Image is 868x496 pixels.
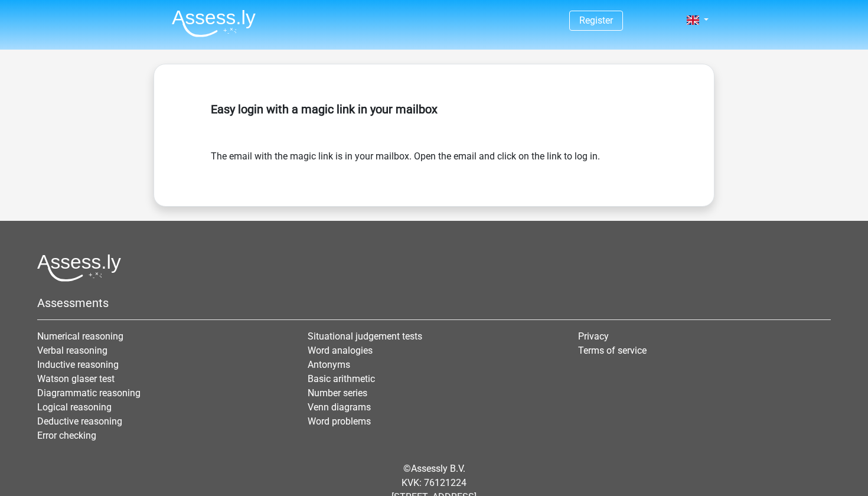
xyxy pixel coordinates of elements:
[308,345,373,356] a: Word analogies
[578,345,647,356] a: Terms of service
[211,102,657,116] h5: Easy login with a magic link in your mailbox
[579,15,613,26] a: Register
[308,359,350,370] a: Antonyms
[308,402,371,413] a: Venn diagrams
[37,254,121,282] img: Assessly logo
[37,373,115,384] a: Watson glaser test
[308,373,375,384] a: Basic arithmetic
[37,416,122,427] a: Deductive reasoning
[37,359,119,370] a: Inductive reasoning
[308,331,422,342] a: Situational judgement tests
[37,402,112,413] a: Logical reasoning
[411,463,465,474] a: Assessly B.V.
[37,345,107,356] a: Verbal reasoning
[172,9,256,37] img: Assessly
[37,331,123,342] a: Numerical reasoning
[37,430,96,441] a: Error checking
[578,331,609,342] a: Privacy
[211,149,657,164] form: The email with the magic link is in your mailbox. Open the email and click on the link to log in.
[308,387,367,399] a: Number series
[37,387,141,399] a: Diagrammatic reasoning
[37,296,831,310] h5: Assessments
[308,416,371,427] a: Word problems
